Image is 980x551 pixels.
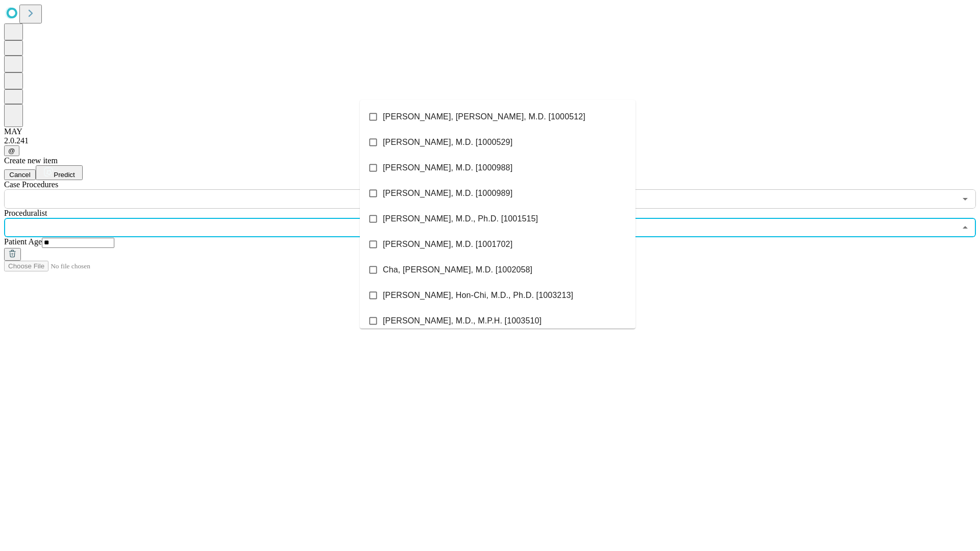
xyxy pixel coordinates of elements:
[9,171,31,179] span: Cancel
[8,147,15,155] span: @
[4,209,47,217] span: Proceduralist
[36,165,83,180] button: Predict
[4,145,19,156] button: @
[383,315,542,327] span: [PERSON_NAME], M.D., M.P.H. [1003510]
[4,169,36,180] button: Cancel
[383,213,538,225] span: [PERSON_NAME], M.D., Ph.D. [1001515]
[383,162,512,174] span: [PERSON_NAME], M.D. [1000988]
[383,111,585,123] span: [PERSON_NAME], [PERSON_NAME], M.D. [1000512]
[4,156,58,165] span: Create new item
[383,136,512,148] span: [PERSON_NAME], M.D. [1000529]
[383,289,573,302] span: [PERSON_NAME], Hon-Chi, M.D., Ph.D. [1003213]
[4,180,58,189] span: Scheduled Procedure
[958,220,972,235] button: Close
[383,238,512,251] span: [PERSON_NAME], M.D. [1001702]
[958,192,972,206] button: Open
[4,237,42,246] span: Patient Age
[54,171,75,179] span: Predict
[4,136,976,145] div: 2.0.241
[4,127,976,136] div: MAY
[383,187,512,199] span: [PERSON_NAME], M.D. [1000989]
[383,264,532,276] span: Cha, [PERSON_NAME], M.D. [1002058]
